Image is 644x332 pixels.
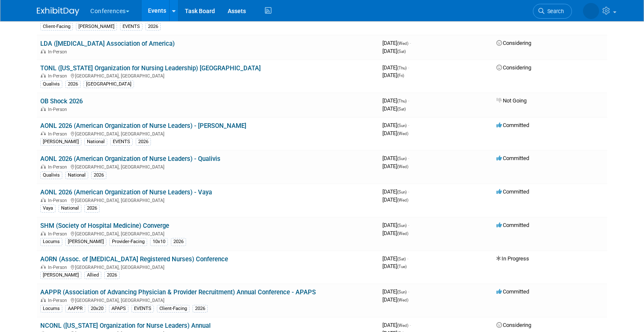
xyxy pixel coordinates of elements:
span: In-Person [48,198,70,203]
img: In-Person Event [41,231,46,235]
div: AAPPR [65,305,85,313]
span: [DATE] [382,222,409,228]
a: AONL 2026 (American Organization of Nurse Leaders) - Qualivis [40,155,220,163]
span: [DATE] [382,188,409,195]
span: Committed [496,122,529,128]
img: In-Person Event [41,298,46,302]
div: [GEOGRAPHIC_DATA], [GEOGRAPHIC_DATA] [40,263,376,270]
span: [DATE] [382,48,406,54]
div: National [65,172,88,179]
span: (Sun) [397,223,407,228]
span: Committed [496,155,529,161]
div: Qualivis [40,80,62,88]
span: [DATE] [382,155,409,161]
a: LDA ([MEDICAL_DATA] Association of America) [40,40,175,47]
div: Locums [40,305,62,313]
span: Not Going [496,97,527,104]
img: Stephanie Donley [583,3,599,19]
span: Considering [496,64,531,71]
span: [DATE] [382,263,407,269]
div: [GEOGRAPHIC_DATA], [GEOGRAPHIC_DATA] [40,296,376,303]
div: [GEOGRAPHIC_DATA], [GEOGRAPHIC_DATA] [40,163,376,170]
img: In-Person Event [41,131,46,136]
span: (Sun) [397,156,407,161]
div: APAPS [109,305,128,313]
span: - [408,64,409,71]
span: [DATE] [382,196,408,203]
span: [DATE] [382,122,409,128]
span: [DATE] [382,130,408,136]
span: (Sun) [397,190,407,194]
div: [GEOGRAPHIC_DATA] [84,80,134,88]
span: (Sat) [397,49,406,54]
div: 2026 [65,80,81,88]
span: [DATE] [382,105,406,112]
span: Search [544,8,564,14]
span: (Wed) [397,298,408,302]
span: In-Person [48,231,70,237]
span: In-Person [48,164,70,170]
span: (Wed) [397,131,408,136]
a: AONL 2026 (American Organization of Nurse Leaders) - [PERSON_NAME] [40,122,246,130]
span: (Fri) [397,73,404,78]
div: 2026 [171,238,186,246]
span: Committed [496,222,529,228]
div: 20x20 [88,305,106,313]
img: In-Person Event [41,49,46,53]
span: In-Person [48,265,70,270]
span: - [408,288,409,295]
span: - [408,155,409,161]
div: National [84,138,107,146]
span: (Wed) [397,231,408,236]
img: In-Person Event [41,265,46,269]
span: (Sat) [397,107,406,111]
span: In-Person [48,298,70,303]
div: Allied [84,271,101,279]
img: In-Person Event [41,164,46,169]
img: In-Person Event [41,107,46,111]
span: [DATE] [382,230,408,236]
span: - [408,122,409,128]
span: - [407,255,408,262]
span: Committed [496,288,529,295]
span: In-Person [48,107,70,112]
div: [PERSON_NAME] [65,238,106,246]
span: Committed [496,188,529,195]
span: - [408,188,409,195]
img: In-Person Event [41,198,46,202]
span: - [410,40,411,46]
img: ExhibitDay [37,7,79,16]
span: [DATE] [382,97,409,104]
a: AORN (Assoc. of [MEDICAL_DATA] Registered Nurses) Conference [40,255,228,263]
div: 2026 [91,172,106,179]
a: Search [533,4,572,19]
span: (Wed) [397,164,408,169]
div: Provider-Facing [109,238,147,246]
span: - [410,322,411,328]
span: In-Person [48,49,70,55]
span: (Wed) [397,323,408,328]
div: [PERSON_NAME] [40,271,81,279]
span: (Thu) [397,66,407,70]
span: (Wed) [397,198,408,202]
div: Locums [40,238,62,246]
div: Client-Facing [157,305,190,313]
div: 2026 [104,271,120,279]
div: EVENTS [131,305,154,313]
div: [PERSON_NAME] [76,23,117,30]
a: OB Shock 2026 [40,97,83,105]
div: [GEOGRAPHIC_DATA], [GEOGRAPHIC_DATA] [40,130,376,137]
div: 2026 [84,205,100,212]
span: (Sun) [397,290,407,294]
span: In-Person [48,131,70,137]
div: Qualivis [40,172,62,179]
span: (Tue) [397,264,407,269]
div: [PERSON_NAME] [40,138,81,146]
img: In-Person Event [41,73,46,77]
span: [DATE] [382,322,411,328]
span: (Wed) [397,41,408,46]
span: [DATE] [382,255,408,262]
a: AONL 2026 (American Organization of Nurse Leaders) - Vaya [40,188,212,196]
div: 2026 [192,305,208,313]
span: [DATE] [382,64,409,71]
